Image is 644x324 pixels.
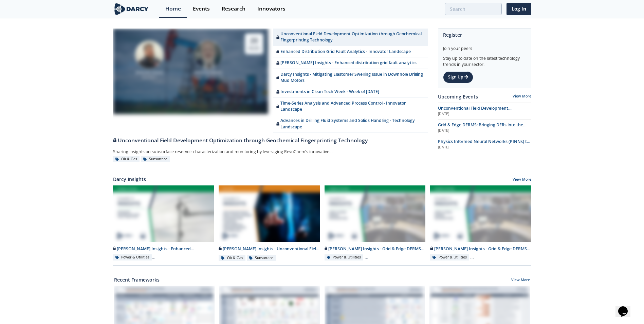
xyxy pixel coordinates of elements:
iframe: chat widget [615,297,637,317]
a: Darcy Insights - Grid & Edge DERMS Integration preview [PERSON_NAME] Insights - Grid & Edge DERMS... [322,185,428,262]
div: RevoChem [123,75,177,80]
img: Bob Aylsworth [135,40,164,69]
span: Physics Informed Neural Networks (PINNs) to Accelerate Subsurface Scenario Analysis [438,139,530,150]
div: Power & Utilities [325,254,364,260]
a: Sign Up [443,71,473,83]
div: Unconventional Field Development Optimization through Geochemical Fingerprinting Technology [276,31,424,43]
a: [PERSON_NAME] Insights - Enhanced distribution grid fault analytics [273,57,428,69]
a: Darcy Insights - Grid & Edge DERMS Consolidated Deck preview [PERSON_NAME] Insights - Grid & Edge... [428,185,534,262]
a: View More [513,177,531,183]
a: Darcy Insights - Unconventional Field Development Optimization through Geochemical Fingerprinting... [216,185,322,262]
div: Oil & Gas [113,156,140,162]
div: Sinclair Exploration LLC [181,75,235,80]
div: [PERSON_NAME] [123,70,177,76]
div: Power & Utilities [113,254,152,260]
span: Grid & Edge DERMS: Bringing DERs into the Control Room [438,122,527,134]
div: Aug [249,45,259,52]
a: Unconventional Field Development Optimization through Geochemical Fingerprinting Technology [DATE] [438,105,531,117]
div: Stay up to date on the latest technology trends in your sector. [443,52,526,68]
a: View More [513,94,531,98]
div: Subsurface [141,156,170,162]
a: Grid & Edge DERMS: Bringing DERs into the Control Room [DATE] [438,122,531,133]
div: Events [193,6,210,12]
a: Upcoming Events [438,93,478,100]
div: Innovators [257,6,286,12]
div: [PERSON_NAME] [181,70,235,76]
div: Oil & Gas [219,255,245,261]
a: Enhanced Distribution Grid Fault Analytics - Innovator Landscape [273,46,428,57]
a: Darcy Insights - Enhanced distribution grid fault analytics preview [PERSON_NAME] Insights - Enha... [111,185,217,262]
a: Advances in Drilling Fluid Systems and Solids Handling - Technology Landscape [273,115,428,133]
a: Recent Frameworks [114,276,160,283]
div: [PERSON_NAME] Insights - Unconventional Field Development Optimization through Geochemical Finger... [219,246,320,252]
span: Unconventional Field Development Optimization through Geochemical Fingerprinting Technology [438,105,512,124]
div: Unconventional Field Development Optimization through Geochemical Fingerprinting Technology [113,137,428,145]
a: Unconventional Field Development Optimization through Geochemical Fingerprinting Technology [273,29,428,46]
div: Register [443,29,526,41]
div: Sharing insights on subsurface reservoir characterization and monitoring by leveraging RevoChem's... [113,147,341,156]
div: [DATE] [438,111,531,117]
a: Log In [507,3,531,15]
a: Darcy Insights - Mitigating Elastomer Swelling Issue in Downhole Drilling Mud Motors [273,69,428,87]
div: Join your peers [443,41,526,52]
img: logo-wide.svg [113,3,150,15]
div: Research [222,6,245,12]
a: Time-Series Analysis and Advanced Process Control - Innovator Landscape [273,98,428,115]
div: [PERSON_NAME] Insights - Grid & Edge DERMS Integration [325,246,426,252]
a: Physics Informed Neural Networks (PINNs) to Accelerate Subsurface Scenario Analysis [DATE] [438,139,531,150]
a: Unconventional Field Development Optimization through Geochemical Fingerprinting Technology [113,133,428,144]
a: View More [511,277,530,284]
div: [PERSON_NAME] Insights - Grid & Edge DERMS Consolidated Deck [430,246,531,252]
a: Darcy Insights [113,176,146,183]
a: Investments in Clean Tech Week - Week of [DATE] [273,86,428,97]
img: John Sinclair [194,40,222,69]
div: Home [165,6,181,12]
div: Subsurface [247,255,276,261]
div: 20 [249,36,259,45]
div: Power & Utilities [430,254,469,260]
input: Advanced Search [445,3,502,15]
a: Bob Aylsworth [PERSON_NAME] RevoChem John Sinclair [PERSON_NAME] Sinclair Exploration LLC 20 Aug [113,29,268,133]
div: [DATE] [438,128,531,133]
div: [PERSON_NAME] Insights - Enhanced distribution grid fault analytics [113,246,214,252]
div: [DATE] [438,145,531,150]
